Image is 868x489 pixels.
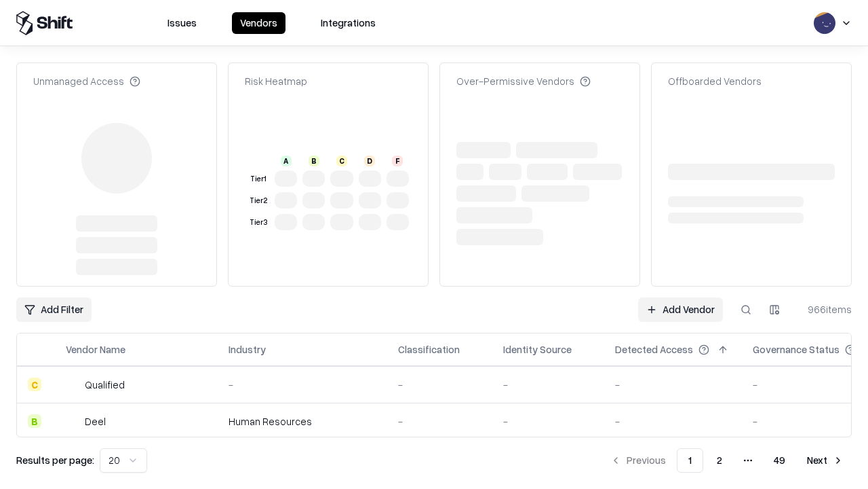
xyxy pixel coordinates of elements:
div: 966 items [797,302,852,316]
div: Deel [85,414,106,429]
button: 1 [677,448,703,473]
div: - [615,414,731,429]
div: - [503,414,593,429]
div: Risk Heatmap [245,74,307,88]
button: 2 [706,448,733,473]
div: Over-Permissive Vendors [456,74,591,88]
div: Tier 2 [248,195,269,206]
button: Next [799,448,852,473]
div: - [398,414,481,429]
div: Offboarded Vendors [668,74,762,88]
div: Classification [398,342,460,357]
div: D [364,156,375,166]
div: F [392,156,403,166]
div: B [309,156,319,166]
div: Human Resources [229,414,376,429]
div: C [28,378,41,391]
div: B [28,414,41,428]
nav: pagination [602,448,852,473]
div: - [615,378,731,392]
button: Vendors [232,12,285,34]
div: Governance Status [753,342,840,357]
div: Industry [229,342,266,357]
div: - [229,378,376,392]
div: Unmanaged Access [33,74,140,88]
button: Integrations [313,12,384,34]
p: Results per page: [16,453,94,467]
div: Identity Source [503,342,572,357]
button: Issues [159,12,205,34]
div: - [503,378,593,392]
img: Qualified [66,378,79,391]
img: Deel [66,414,79,428]
div: - [398,378,481,392]
div: A [281,156,292,166]
div: Detected Access [615,342,693,357]
div: Tier 1 [248,173,269,185]
div: Qualified [85,378,125,392]
div: C [336,156,347,166]
div: Tier 3 [248,217,269,228]
button: Add Filter [16,297,92,322]
button: 49 [763,448,796,473]
div: Vendor Name [66,342,125,357]
a: Add Vendor [638,297,723,322]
